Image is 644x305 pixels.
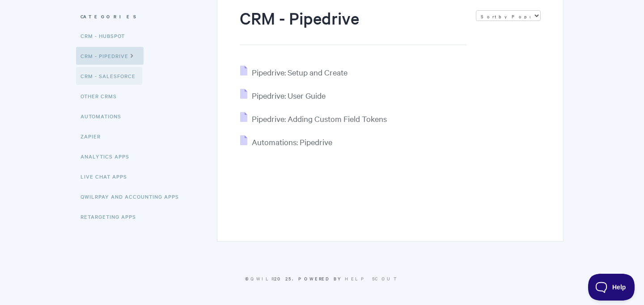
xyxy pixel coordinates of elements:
[80,87,123,105] a: Other CRMs
[252,137,332,147] span: Automations: Pipedrive
[240,7,467,45] h1: CRM - Pipedrive
[80,167,134,185] a: Live Chat Apps
[80,127,107,145] a: Zapier
[240,67,347,77] a: Pipedrive: Setup and Create
[476,10,541,21] select: Page reloads on selection
[80,147,136,165] a: Analytics Apps
[80,8,192,25] h3: Categories
[298,275,399,282] span: Powered by
[250,275,274,282] a: Qwilr
[252,90,326,100] span: Pipedrive: User Guide
[240,113,387,124] a: Pipedrive: Adding Custom Field Tokens
[588,274,635,301] iframe: Toggle Customer Support
[80,275,563,283] p: © 2025.
[80,27,131,45] a: CRM - HubSpot
[345,275,399,282] a: Help Scout
[76,67,142,85] a: CRM - Salesforce
[80,107,128,125] a: Automations
[76,47,144,65] a: CRM - Pipedrive
[80,188,186,205] a: QwilrPay and Accounting Apps
[252,113,387,124] span: Pipedrive: Adding Custom Field Tokens
[80,208,143,226] a: Retargeting Apps
[240,90,326,100] a: Pipedrive: User Guide
[240,137,332,147] a: Automations: Pipedrive
[252,67,347,77] span: Pipedrive: Setup and Create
